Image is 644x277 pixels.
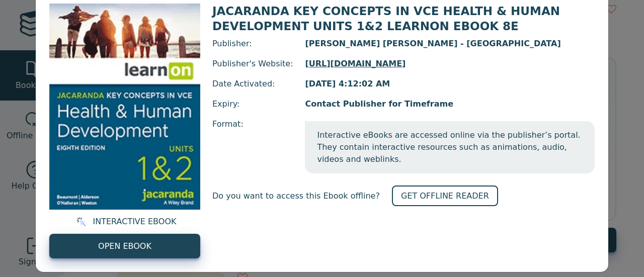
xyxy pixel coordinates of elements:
span: INTERACTIVE EBOOK [93,216,177,228]
div: Do you want to access this Ebook offline? [212,186,595,206]
img: interactive.svg [73,216,86,228]
span: Date Activated: [212,78,293,90]
span: JACARANDA KEY CONCEPTS IN VCE HEALTH & HUMAN DEVELOPMENT UNITS 1&2 LEARNON EBOOK 8E [212,5,560,33]
a: GET OFFLINE READER [392,186,498,206]
span: Publisher: [212,38,293,50]
span: OPEN EBOOK [98,240,151,252]
span: [DATE] 4:12:02 AM [305,78,595,90]
span: Expiry: [212,98,293,110]
a: OPEN EBOOK [49,234,200,258]
span: [PERSON_NAME] [PERSON_NAME] - [GEOGRAPHIC_DATA] [305,38,595,50]
span: Interactive eBooks are accessed online via the publisher’s portal. They contain interactive resou... [305,121,595,173]
span: Contact Publisher for Timeframe [305,98,595,110]
span: Publisher's Website: [212,58,293,70]
a: [URL][DOMAIN_NAME] [305,58,595,70]
span: Format: [212,118,293,173]
img: db0c0c84-88f5-4982-b677-c50e1668d4a0.jpg [49,4,200,210]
